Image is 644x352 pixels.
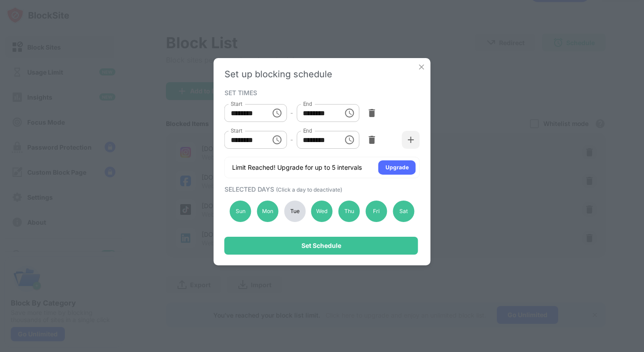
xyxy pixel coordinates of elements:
[386,163,409,172] div: Upgrade
[393,201,414,222] div: Sat
[257,201,278,222] div: Mon
[284,201,305,222] div: Tue
[231,127,242,134] label: Start
[231,100,242,108] label: Start
[417,63,426,71] img: x-button.svg
[339,201,360,222] div: Thu
[340,104,358,122] button: Choose time, selected time is 1:45 PM
[290,108,293,118] div: -
[290,135,293,145] div: -
[303,100,312,108] label: End
[340,131,358,149] button: Choose time, selected time is 11:59 PM
[276,186,342,193] span: (Click a day to deactivate)
[268,104,286,122] button: Choose time, selected time is 1:00 AM
[225,89,418,96] div: SET TIMES
[311,201,333,222] div: Wed
[225,69,420,80] div: Set up blocking schedule
[230,201,251,222] div: Sun
[303,127,312,134] label: End
[225,185,418,193] div: SELECTED DAYS
[232,163,362,172] div: Limit Reached! Upgrade for up to 5 intervals
[366,201,387,222] div: Fri
[268,131,286,149] button: Choose time, selected time is 2:00 PM
[301,242,341,249] div: Set Schedule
